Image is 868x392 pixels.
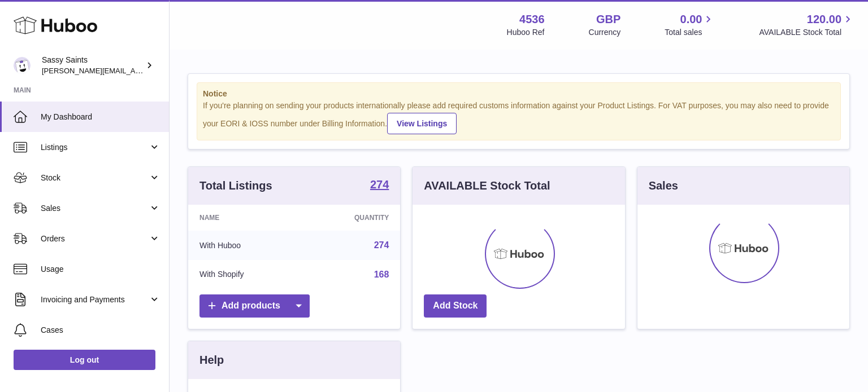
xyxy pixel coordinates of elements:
span: [PERSON_NAME][EMAIL_ADDRESS][DOMAIN_NAME] [42,66,227,75]
span: Usage [41,264,160,275]
td: With Huboo [188,231,302,260]
span: Invoicing and Payments [41,294,149,305]
span: Stock [41,173,149,183]
a: 120.00 AVAILABLE Stock Total [759,12,854,38]
span: My Dashboard [41,112,160,122]
a: 274 [374,240,389,250]
span: Cases [41,325,160,336]
div: If you're planning on sending your products internationally please add required customs informati... [203,100,835,134]
span: 120.00 [807,12,841,27]
h3: Total Listings [199,178,272,193]
strong: 274 [370,179,389,190]
a: 274 [370,179,389,192]
a: 168 [374,270,389,279]
span: AVAILABLE Stock Total [759,27,854,38]
td: With Shopify [188,260,302,289]
a: Add Stock [424,294,487,318]
span: Total sales [665,27,715,38]
h3: Sales [649,178,678,193]
a: Add products [199,294,310,318]
a: 0.00 Total sales [665,12,715,38]
a: View Listings [387,113,457,134]
h3: AVAILABLE Stock Total [424,178,550,193]
span: Orders [41,234,149,244]
strong: GBP [596,12,620,27]
strong: 4536 [519,12,545,27]
h3: Help [199,353,224,368]
strong: Notice [203,89,835,99]
span: 0.00 [680,12,702,27]
th: Name [188,205,302,231]
th: Quantity [302,205,400,231]
span: Listings [41,142,149,153]
span: Sales [41,203,149,214]
a: Log out [14,350,155,370]
div: Huboo Ref [507,27,545,38]
img: ramey@sassysaints.com [14,57,31,74]
div: Sassy Saints [42,55,144,76]
div: Currency [589,27,621,38]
